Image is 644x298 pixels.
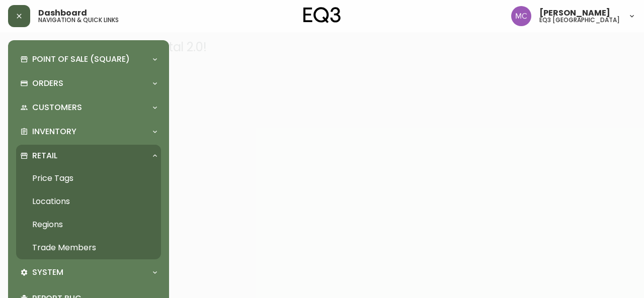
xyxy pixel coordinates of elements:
div: Customers [16,96,161,119]
p: Point of Sale (Square) [32,54,130,65]
a: Locations [16,190,161,213]
a: Trade Members [16,236,161,259]
div: Inventory [16,121,161,143]
img: logo [303,7,341,23]
a: Price Tags [16,167,161,190]
h5: eq3 [GEOGRAPHIC_DATA] [539,17,620,23]
div: System [16,261,161,283]
p: Orders [32,78,63,89]
div: Retail [16,145,161,167]
p: System [32,267,63,278]
div: Point of Sale (Square) [16,48,161,70]
h5: navigation & quick links [38,17,119,23]
span: Dashboard [38,9,87,17]
p: Customers [32,102,82,113]
p: Retail [32,150,57,161]
span: [PERSON_NAME] [539,9,610,17]
div: Orders [16,72,161,94]
a: Regions [16,213,161,236]
p: Inventory [32,126,76,137]
img: 6dbdb61c5655a9a555815750a11666cc [511,6,531,26]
